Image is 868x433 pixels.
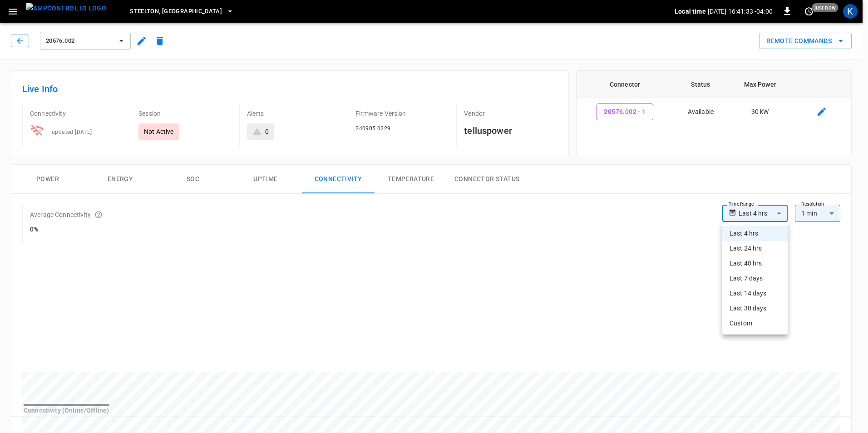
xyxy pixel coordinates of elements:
[722,226,788,241] li: Last 4 hrs
[722,256,788,271] li: Last 48 hrs
[722,241,788,256] li: Last 24 hrs
[722,271,788,286] li: Last 7 days
[722,286,788,301] li: Last 14 days
[722,316,788,331] li: Custom
[722,301,788,316] li: Last 30 days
